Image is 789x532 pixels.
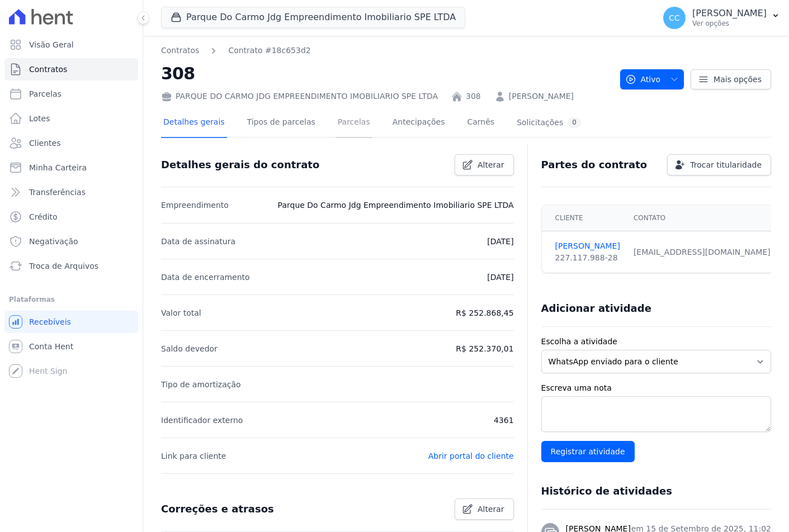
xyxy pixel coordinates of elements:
[4,132,138,154] a: Clientes
[667,154,771,175] a: Trocar titularidade
[29,162,87,173] span: Minha Carteira
[29,64,67,75] span: Contratos
[29,88,62,99] span: Parcelas
[555,240,620,252] a: [PERSON_NAME]
[428,452,514,460] a: Abrir portal do cliente
[161,378,241,391] p: Tipo de amortização
[161,198,229,212] p: Empreendimento
[692,8,767,19] p: [PERSON_NAME]
[654,2,789,34] button: CC [PERSON_NAME] Ver opções
[161,45,311,56] nav: Breadcrumb
[456,342,513,355] p: R$ 252.370,01
[4,34,138,56] a: Visão Geral
[478,159,504,170] span: Alterar
[692,19,767,28] p: Ver opções
[541,441,635,462] input: Registrar atividade
[541,484,672,498] h3: Histórico de atividades
[690,159,762,170] span: Trocar titularidade
[541,158,648,172] h3: Partes do contrato
[390,108,447,138] a: Antecipações
[161,342,218,355] p: Saldo devedor
[278,198,514,212] p: Parque Do Carmo Jdg Empreendimento Imobiliario SPE LTDA
[542,205,627,231] th: Cliente
[466,91,481,102] a: 308
[29,137,60,149] span: Clientes
[29,341,73,352] span: Conta Hent
[568,117,581,128] div: 0
[4,58,138,80] a: Contratos
[161,449,226,463] p: Link para cliente
[228,45,310,56] a: Contrato #18c653d2
[4,107,138,130] a: Lotes
[509,91,574,102] a: [PERSON_NAME]
[541,336,771,348] label: Escolha a atividade
[4,255,138,277] a: Troca de Arquivos
[29,113,50,124] span: Lotes
[517,117,581,128] div: Solicitações
[9,293,134,306] div: Plataformas
[161,91,438,102] div: PARQUE DO CARMO JDG EMPREENDIMENTO IMOBILIARIO SPE LTDA
[161,61,611,86] h2: 308
[4,311,138,333] a: Recebíveis
[541,302,651,315] h3: Adicionar atividade
[455,498,514,520] a: Alterar
[4,206,138,228] a: Crédito
[161,502,274,516] h3: Correções e atrasos
[465,108,497,138] a: Carnês
[634,246,782,258] div: [EMAIL_ADDRESS][DOMAIN_NAME]
[487,270,513,284] p: [DATE]
[29,236,78,247] span: Negativação
[541,382,771,394] label: Escreva uma nota
[514,108,583,138] a: Solicitações0
[161,270,250,284] p: Data de encerramento
[161,235,235,248] p: Data de assinatura
[161,45,611,56] nav: Breadcrumb
[161,158,319,172] h3: Detalhes gerais do contrato
[4,230,138,253] a: Negativação
[620,69,684,89] button: Ativo
[627,205,788,231] th: Contato
[478,503,504,515] span: Alterar
[29,316,71,327] span: Recebíveis
[245,108,318,138] a: Tipos de parcelas
[714,74,762,85] span: Mais opções
[555,252,620,264] div: 227.117.988-28
[161,45,199,56] a: Contratos
[691,69,771,89] a: Mais opções
[161,7,465,28] button: Parque Do Carmo Jdg Empreendimento Imobiliario SPE LTDA
[625,69,661,89] span: Ativo
[494,414,514,427] p: 4361
[4,335,138,358] a: Conta Hent
[29,187,86,198] span: Transferências
[29,260,98,272] span: Troca de Arquivos
[669,14,680,22] span: CC
[161,108,227,138] a: Detalhes gerais
[4,83,138,105] a: Parcelas
[29,211,58,222] span: Crédito
[455,154,514,175] a: Alterar
[4,181,138,203] a: Transferências
[336,108,372,138] a: Parcelas
[487,235,513,248] p: [DATE]
[4,156,138,179] a: Minha Carteira
[161,414,243,427] p: Identificador externo
[161,306,201,320] p: Valor total
[456,306,513,320] p: R$ 252.868,45
[29,39,74,50] span: Visão Geral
